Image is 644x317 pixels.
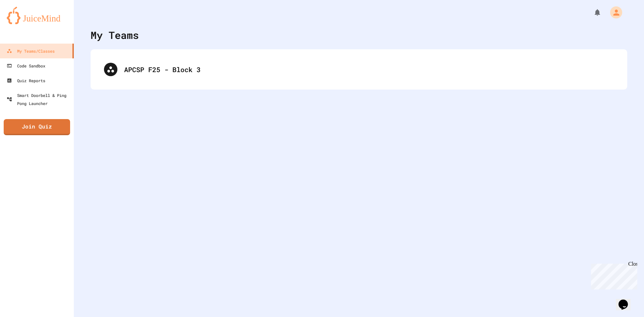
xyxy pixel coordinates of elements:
img: logo-orange.svg [7,7,67,24]
div: My Teams/Classes [7,47,55,55]
div: APCSP F25 - Block 3 [97,56,621,83]
div: My Notifications [581,7,603,18]
div: APCSP F25 - Block 3 [124,64,614,74]
iframe: chat widget [588,261,637,289]
iframe: chat widget [616,290,637,310]
div: Code Sandbox [7,62,45,70]
a: Join Quiz [4,119,70,135]
div: Quiz Reports [7,76,45,85]
div: Smart Doorbell & Ping Pong Launcher [7,91,71,107]
div: My Teams [91,28,139,43]
div: My Account [603,5,624,20]
div: Chat with us now!Close [3,3,46,43]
